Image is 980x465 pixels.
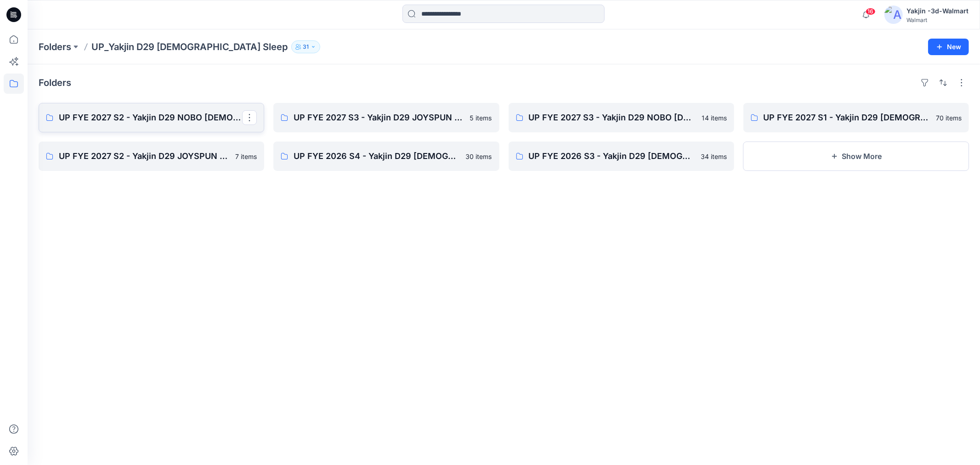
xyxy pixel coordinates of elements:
[466,152,492,161] p: 30 items
[273,142,499,171] a: UP FYE 2026 S4 - Yakjin D29 [DEMOGRAPHIC_DATA] Sleepwear30 items
[509,142,734,171] a: UP FYE 2026 S3 - Yakjin D29 [DEMOGRAPHIC_DATA] Sleepwear34 items
[303,42,309,52] p: 31
[470,113,492,123] p: 5 items
[866,8,876,15] span: 16
[936,113,962,123] p: 70 items
[39,103,264,132] a: UP FYE 2027 S2 - Yakjin D29 NOBO [DEMOGRAPHIC_DATA] Sleepwear
[529,150,695,163] p: UP FYE 2026 S3 - Yakjin D29 [DEMOGRAPHIC_DATA] Sleepwear
[294,150,460,163] p: UP FYE 2026 S4 - Yakjin D29 [DEMOGRAPHIC_DATA] Sleepwear
[906,17,969,23] div: Walmart
[906,6,969,17] div: Yakjin -3d-Walmart
[59,111,242,124] p: UP FYE 2027 S2 - Yakjin D29 NOBO [DEMOGRAPHIC_DATA] Sleepwear
[743,103,969,132] a: UP FYE 2027 S1 - Yakjin D29 [DEMOGRAPHIC_DATA] Sleepwear70 items
[928,39,969,55] button: New
[273,103,499,132] a: UP FYE 2027 S3 - Yakjin D29 JOYSPUN [DEMOGRAPHIC_DATA] Sleepwear5 items
[59,150,230,163] p: UP FYE 2027 S2 - Yakjin D29 JOYSPUN [DEMOGRAPHIC_DATA] Sleepwear
[701,152,727,161] p: 34 items
[91,40,288,53] p: UP_Yakjin D29 [DEMOGRAPHIC_DATA] Sleep
[294,111,464,124] p: UP FYE 2027 S3 - Yakjin D29 JOYSPUN [DEMOGRAPHIC_DATA] Sleepwear
[743,142,969,171] button: Show More
[39,77,71,88] h4: Folders
[39,40,71,53] a: Folders
[529,111,696,124] p: UP FYE 2027 S3 - Yakjin D29 NOBO [DEMOGRAPHIC_DATA] Sleepwear
[235,152,257,161] p: 7 items
[39,142,264,171] a: UP FYE 2027 S2 - Yakjin D29 JOYSPUN [DEMOGRAPHIC_DATA] Sleepwear7 items
[764,111,930,124] p: UP FYE 2027 S1 - Yakjin D29 [DEMOGRAPHIC_DATA] Sleepwear
[509,103,734,132] a: UP FYE 2027 S3 - Yakjin D29 NOBO [DEMOGRAPHIC_DATA] Sleepwear14 items
[702,113,727,123] p: 14 items
[291,40,320,53] button: 31
[884,6,903,24] img: avatar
